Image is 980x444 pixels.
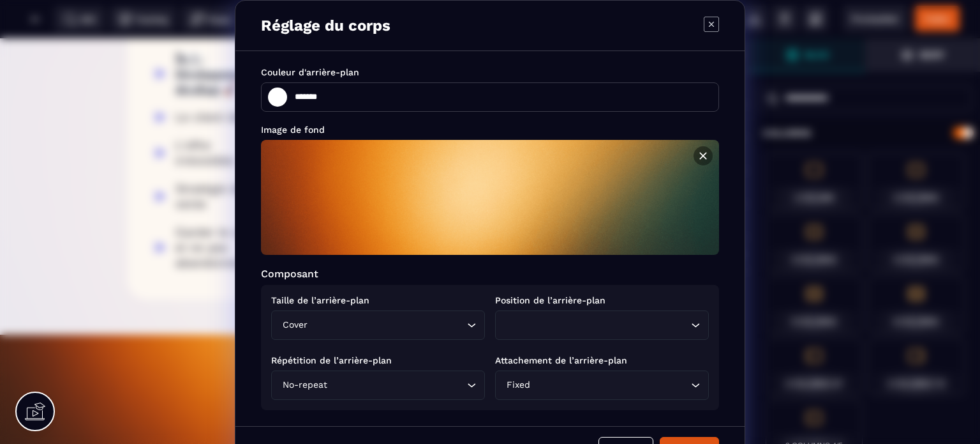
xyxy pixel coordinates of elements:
p: Attachement de l’arrière-plan [495,355,709,365]
div: L’offre irrésistible [175,100,264,130]
p: Réglage du corps [261,17,390,34]
p: Position de l’arrière-plan [495,295,709,305]
input: Search for option [533,378,688,392]
div: Garder le cap et ne pas abandonner [175,187,264,233]
span: Fixed [503,378,533,392]
p: Taille de l’arrière-plan [271,295,485,305]
p: Répétition de l’arrière-plan [271,355,485,365]
span: Cover [279,318,310,332]
p: Composant [261,268,719,280]
div: Search for option [271,310,485,340]
input: Search for option [310,318,464,332]
div: Search for option [271,371,485,400]
div: Stratégie de vente [175,143,264,174]
strong: Île 3 : Développement et décollage 🚀 [175,14,263,57]
div: Search for option [495,310,709,340]
input: Search for option [330,378,464,392]
input: Search for option [503,318,688,332]
p: Image de fond [261,125,719,135]
img: 634c46fffc04939ba9b5cbe511898861_6851cc215b986_20250617_2208_CinematicAmberGradient_simple_compos... [261,140,719,255]
p: Couleur d'arrière-plan [261,67,719,77]
div: Le client idéal [175,72,255,87]
div: Search for option [495,371,709,400]
span: No-repeat [279,378,330,392]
